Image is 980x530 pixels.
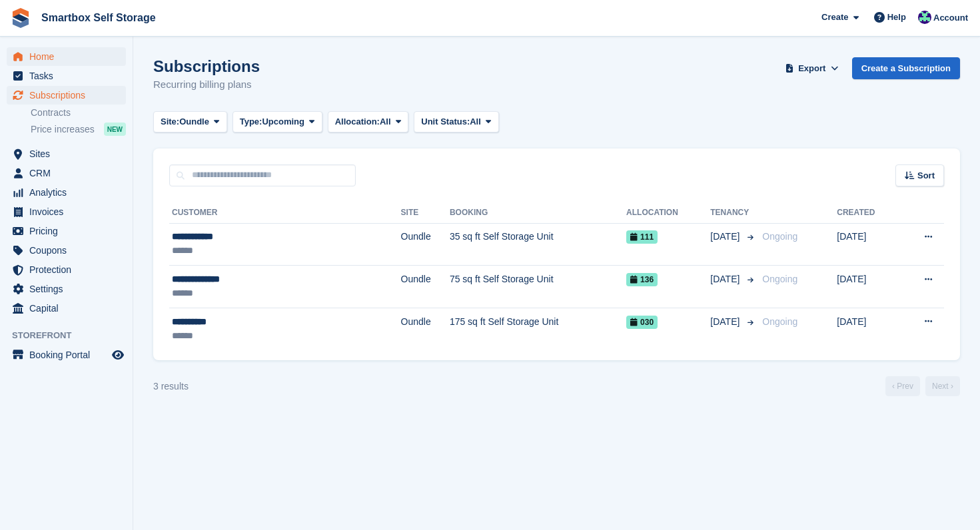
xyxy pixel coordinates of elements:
a: menu [7,260,126,279]
td: 175 sq ft Self Storage Unit [450,308,626,350]
p: Recurring billing plans [153,77,260,93]
a: menu [7,222,126,240]
span: Protection [29,260,109,279]
th: Site [401,202,450,224]
a: menu [7,202,126,221]
a: menu [7,164,126,182]
span: Home [29,47,109,66]
div: NEW [104,123,126,136]
span: Export [798,62,825,75]
a: Price increases NEW [31,122,126,136]
td: Oundle [401,308,450,350]
a: Previous [885,376,920,396]
a: Next [925,376,960,396]
th: Customer [169,202,401,224]
span: Pricing [29,222,109,240]
span: [DATE] [710,272,742,286]
a: menu [7,241,126,260]
span: Settings [29,280,109,298]
span: Site: [161,115,179,129]
span: Tasks [29,67,109,85]
span: 030 [626,316,658,329]
span: Ongoing [762,316,797,327]
a: menu [7,299,126,318]
h1: Subscriptions [153,57,260,75]
span: Capital [29,299,109,318]
span: Coupons [29,241,109,260]
span: 111 [626,230,658,244]
img: Roger Canham [918,11,931,24]
div: 3 results [153,380,189,394]
span: Booking Portal [29,346,109,364]
span: All [380,115,391,129]
button: Allocation: All [328,111,409,133]
a: menu [7,67,126,85]
td: [DATE] [837,266,899,308]
span: Ongoing [762,231,797,242]
th: Allocation [626,202,710,224]
span: CRM [29,164,109,182]
img: stora-icon-8386f47178a22dfd0bd8f6a31ec36ba5ce8667c1dd55bd0f319d3a0aa187defe.svg [11,8,31,28]
a: Contracts [31,107,126,119]
span: Help [887,11,906,24]
span: Invoices [29,202,109,221]
span: Unit Status: [421,115,470,129]
a: Smartbox Self Storage [36,7,161,29]
td: [DATE] [837,308,899,350]
span: Analytics [29,183,109,202]
a: Create a Subscription [852,57,960,79]
th: Tenancy [710,202,757,224]
span: 136 [626,273,658,286]
span: Upcoming [262,115,304,129]
span: Account [933,11,968,25]
span: [DATE] [710,230,742,244]
span: All [470,115,481,129]
span: Storefront [12,329,133,342]
button: Site: Oundle [153,111,227,133]
nav: Page [883,376,963,396]
a: menu [7,280,126,298]
button: Type: Upcoming [233,111,322,133]
a: menu [7,86,126,105]
td: 35 sq ft Self Storage Unit [450,223,626,266]
th: Booking [450,202,626,224]
span: Allocation: [335,115,380,129]
td: Oundle [401,223,450,266]
span: Create [821,11,848,24]
span: Ongoing [762,274,797,284]
a: Preview store [110,347,126,363]
a: menu [7,144,126,163]
td: 75 sq ft Self Storage Unit [450,266,626,308]
a: menu [7,47,126,66]
span: Sites [29,144,109,163]
td: Oundle [401,266,450,308]
td: [DATE] [837,223,899,266]
span: Sort [917,169,935,182]
span: [DATE] [710,315,742,329]
th: Created [837,202,899,224]
span: Price increases [31,123,95,136]
span: Subscriptions [29,86,109,105]
span: Oundle [179,115,209,129]
a: menu [7,346,126,364]
a: menu [7,183,126,202]
button: Export [783,57,841,79]
button: Unit Status: All [414,111,498,133]
span: Type: [240,115,262,129]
